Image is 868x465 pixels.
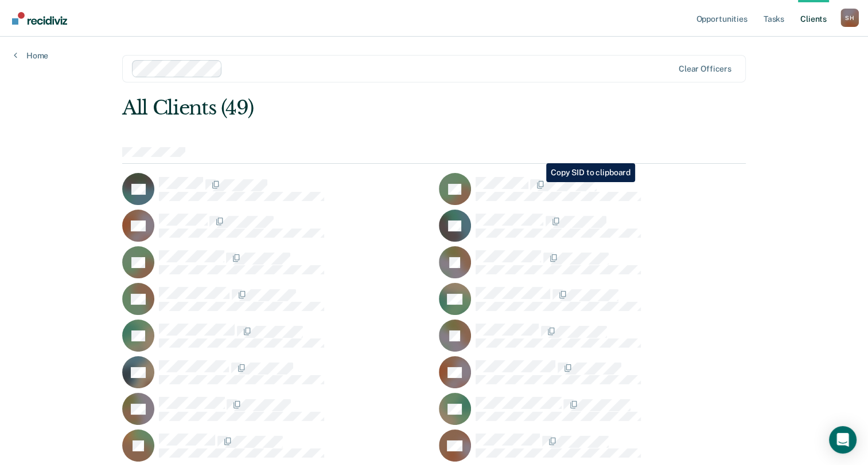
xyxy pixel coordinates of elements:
div: Open Intercom Messenger [829,426,857,454]
div: S H [840,9,859,27]
button: Profile dropdown button [840,9,859,27]
div: Clear officers [679,64,731,74]
a: Home [14,50,48,61]
img: Recidiviz [12,12,67,25]
div: All Clients (49) [122,96,621,120]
